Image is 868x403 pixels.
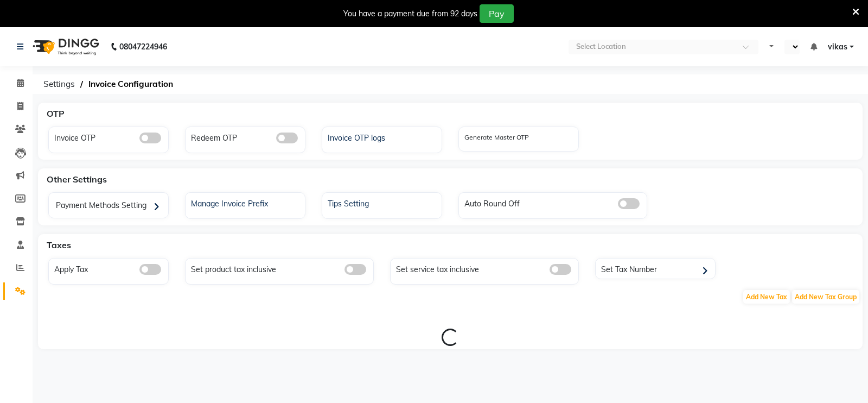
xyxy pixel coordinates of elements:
[322,196,442,210] a: Tips Setting
[393,261,578,275] div: Set service tax inclusive
[828,41,847,53] span: vikas
[325,130,442,144] div: Invoice OTP logs
[52,130,168,144] div: Invoice OTP
[792,290,859,304] span: Add New Tax Group
[743,290,790,304] span: Add New Tax
[343,8,477,20] div: You have a payment due from 92 days
[576,41,626,52] div: Select Location
[480,4,514,23] button: Pay
[188,261,373,275] div: Set product tax inclusive
[186,196,305,210] a: Manage Invoice Prefix
[52,196,168,218] div: Payment Methods Setting
[188,196,305,210] div: Manage Invoice Prefix
[52,261,168,275] div: Apply Tax
[598,261,715,278] div: Set Tax Number
[188,130,305,144] div: Redeem OTP
[83,74,178,94] span: Invoice Configuration
[464,133,529,142] label: Generate Master OTP
[791,292,860,301] a: Add New Tax Group
[742,292,791,301] a: Add New Tax
[38,74,80,94] span: Settings
[462,196,647,210] div: Auto Round Off
[28,32,102,62] img: logo
[322,130,442,144] a: Invoice OTP logs
[325,196,442,210] div: Tips Setting
[119,32,167,62] b: 08047224946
